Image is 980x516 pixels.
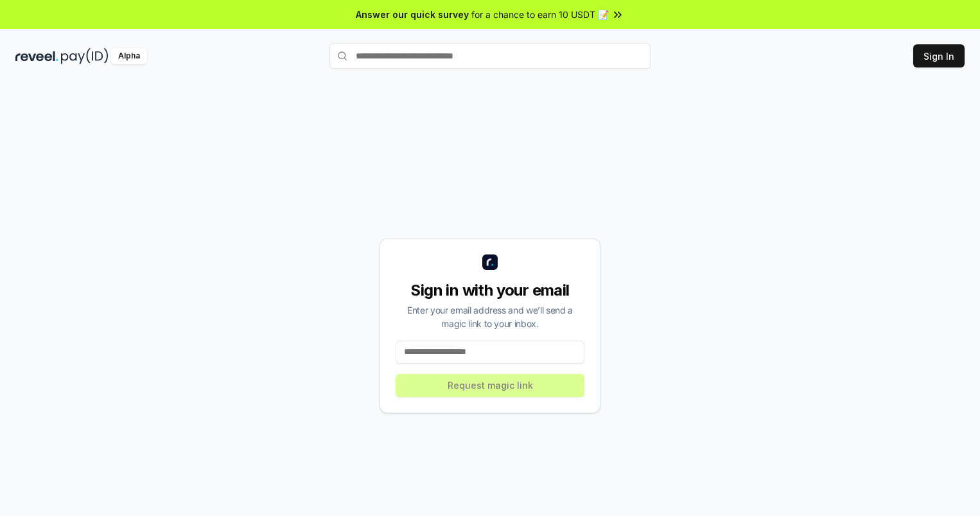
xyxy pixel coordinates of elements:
span: Answer our quick survey [356,8,469,21]
img: reveel_dark [15,48,58,64]
span: for a chance to earn 10 USDT 📝 [471,8,609,21]
img: pay_id [61,48,109,64]
div: Enter your email address and we’ll send a magic link to your inbox. [396,303,584,330]
div: Sign in with your email [396,280,584,301]
div: Alpha [111,48,147,64]
button: Sign In [913,44,965,67]
img: logo_small [482,254,498,270]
